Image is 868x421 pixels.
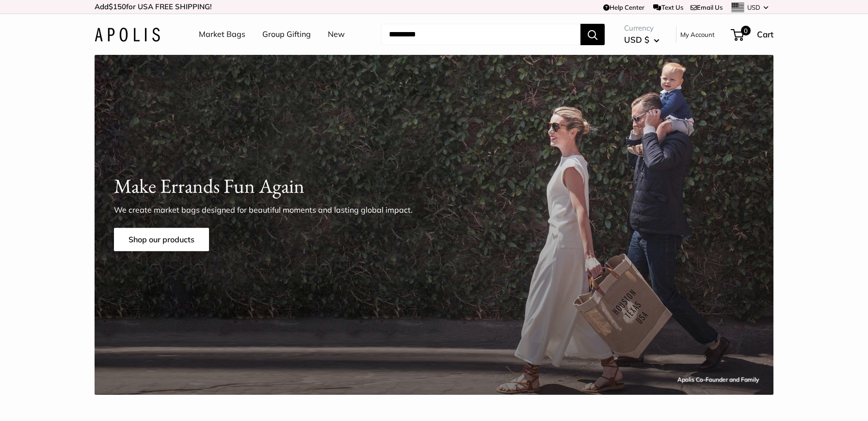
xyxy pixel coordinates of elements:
[381,24,580,45] input: Search...
[199,27,245,42] a: Market Bags
[114,228,209,251] a: Shop our products
[603,3,644,11] a: Help Center
[114,204,429,216] p: We create market bags designed for beautiful moments and lasting global impact.
[680,29,715,40] a: My Account
[653,3,683,11] a: Text Us
[624,21,659,35] span: Currency
[262,27,311,42] a: Group Gifting
[328,27,345,42] a: New
[580,24,605,45] button: Search
[747,3,760,11] span: USD
[109,2,126,11] span: $150
[114,172,754,201] h1: Make Errands Fun Again
[741,26,751,35] span: 0
[95,28,160,42] img: Apolis
[732,27,773,42] a: 0 Cart
[757,29,773,39] span: Cart
[691,3,723,11] a: Email Us
[624,34,649,45] span: USD $
[677,374,759,385] div: Apolis Co-Founder and Family
[624,32,659,48] button: USD $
